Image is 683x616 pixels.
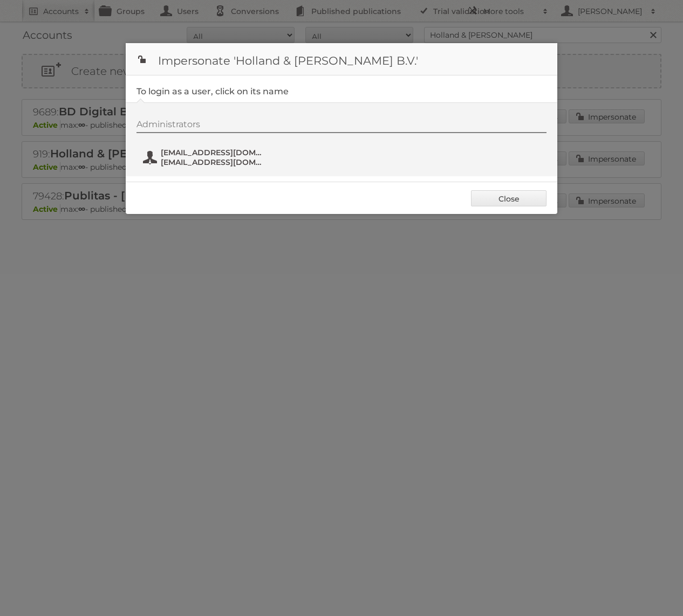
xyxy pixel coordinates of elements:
a: Close [471,190,547,206]
h1: Impersonate 'Holland & [PERSON_NAME] B.V.' [126,43,557,75]
span: [EMAIL_ADDRESS][DOMAIN_NAME] [161,148,265,157]
legend: To login as a user, click on its name [136,86,289,96]
button: [EMAIL_ADDRESS][DOMAIN_NAME] [EMAIL_ADDRESS][DOMAIN_NAME] [142,147,269,168]
span: [EMAIL_ADDRESS][DOMAIN_NAME] [161,157,265,167]
div: Administrators [136,119,547,133]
